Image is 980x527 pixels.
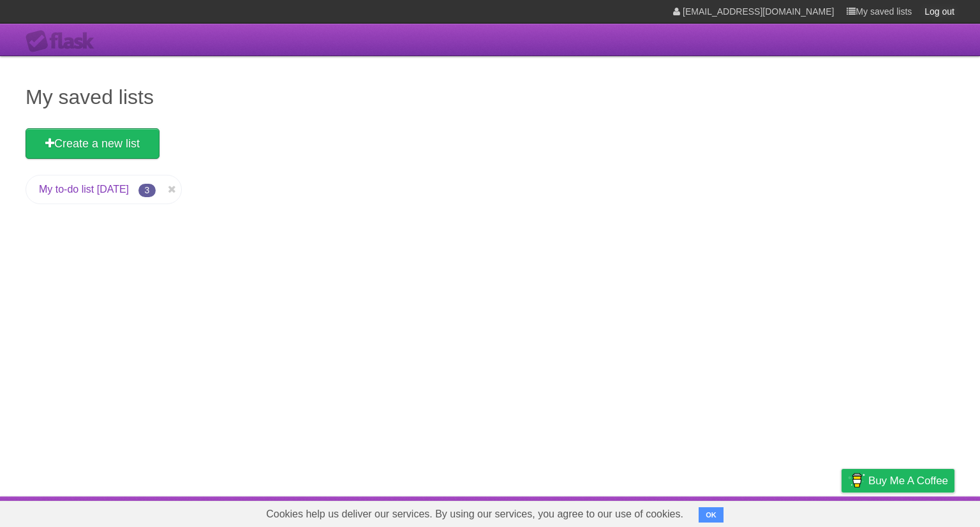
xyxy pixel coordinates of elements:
span: Cookies help us deliver our services. By using our services, you agree to our use of cookies. [253,501,696,527]
div: Flask [26,30,102,53]
a: Buy me a coffee [842,469,954,493]
a: About [672,500,699,524]
a: Suggest a feature [874,500,954,524]
a: My to-do list [DATE] [39,184,129,195]
span: Buy me a coffee [868,470,948,492]
a: Developers [714,500,766,524]
span: 3 [138,184,156,197]
a: Terms [782,500,810,524]
img: Buy me a coffee [848,470,865,491]
button: OK [699,507,724,523]
a: Privacy [825,500,858,524]
a: Create a new list [26,128,160,159]
h1: My saved lists [26,82,954,112]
